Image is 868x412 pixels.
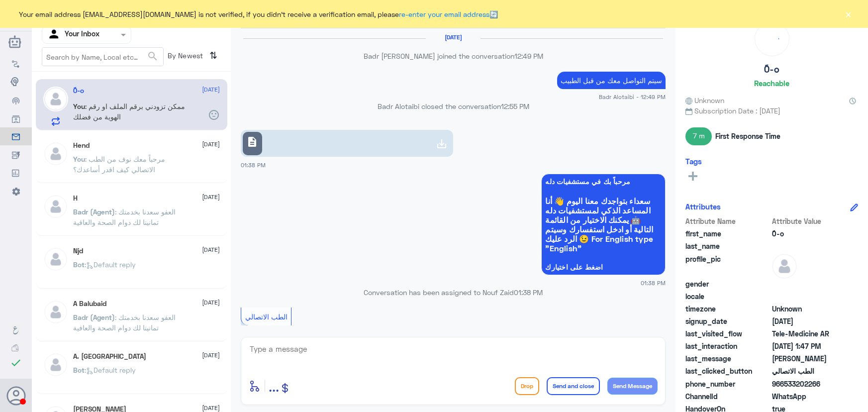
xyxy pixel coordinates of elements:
span: gender [685,279,770,289]
p: 21/9/2025, 12:49 PM [557,72,666,89]
span: last_interaction [685,341,770,351]
span: الطب الاتصالي [245,312,288,321]
h5: H [73,194,78,203]
span: 01:38 PM [514,288,543,297]
span: Subscription Date : [DATE] [685,105,858,116]
span: عبدالرحمن ابو جازيه [772,353,844,364]
span: last_name [685,241,770,251]
span: By Newest [164,47,205,67]
span: [DATE] [202,140,220,149]
span: Tele-Medicine AR [772,328,844,339]
h5: Hend [73,141,90,150]
img: defaultAdmin.png [43,300,68,324]
p: Conversation has been assigned to Nouf Zaid [241,287,666,298]
span: description [246,136,258,148]
h6: [DATE] [426,34,481,41]
button: Send and close [547,377,600,395]
span: null [772,291,844,302]
img: defaultAdmin.png [43,87,68,111]
span: 2025-09-21T10:47:35.437Z [772,341,844,351]
span: : ممكن تزودني برقم الملف او رقم الهوية من فضلك [73,102,185,121]
span: last_visited_flow [685,328,770,339]
span: : العفو سعدنا بخدمتك تمانينا لك دوام الصحة والعافية [73,207,176,226]
span: profile_pic [685,254,770,277]
a: description [241,130,453,157]
span: Bot [73,366,85,374]
span: 01:38 PM [641,279,666,287]
span: ... [269,377,279,395]
h6: Attributes [685,202,721,211]
p: Badr Alotaibi closed the conversation [241,101,666,111]
img: defaultAdmin.png [43,194,68,219]
span: Attribute Value [772,216,844,226]
input: Search by Name, Local etc… [42,48,163,66]
span: 966533202266 [772,379,844,389]
img: defaultAdmin.png [43,247,68,272]
span: Badr Alotaibi - 12:49 PM [599,93,666,101]
h6: Tags [685,157,702,166]
span: 12:55 PM [501,102,529,110]
h6: Reachable [754,79,789,88]
span: : مرحباً معك نوف من الطب الاتصالي كيف اقدر أساعدك؟ [73,155,165,174]
span: Unknown [772,304,844,314]
div: loading... [758,24,786,53]
span: First Response Time [715,131,780,141]
img: defaultAdmin.png [43,141,68,166]
span: Your email address [EMAIL_ADDRESS][DOMAIN_NAME] is not verified, if you didn't receive a verifica... [19,9,498,19]
i: check [10,357,22,369]
span: signup_date [685,316,770,326]
span: الطب الاتصالي [772,366,844,376]
h5: A. Turki [73,352,146,361]
img: defaultAdmin.png [772,254,797,279]
span: [DATE] [202,193,220,202]
span: اضغط على اختيارك [545,263,662,271]
span: phone_number [685,379,770,389]
button: × [843,9,853,19]
button: Send Message [607,378,658,395]
a: re-enter your email address [399,10,489,18]
span: You [73,155,85,163]
span: : Default reply [85,260,136,269]
span: [DATE] [202,298,220,307]
span: 7 m [685,127,712,145]
h5: ً0-o [73,87,84,95]
span: Unknown [685,95,724,105]
span: ً0-o [772,228,844,239]
span: Attribute Name [685,216,770,226]
button: Avatar [6,386,25,405]
span: last_clicked_button [685,366,770,376]
span: first_name [685,228,770,239]
h5: Njd [73,247,83,255]
h5: ً0-o [764,64,779,75]
span: timezone [685,304,770,314]
span: [DATE] [202,351,220,360]
span: ChannelId [685,391,770,402]
p: Badr [PERSON_NAME] joined the conversation [241,51,666,61]
span: Bot [73,260,85,269]
span: سعداء بتواجدك معنا اليوم 👋 أنا المساعد الذكي لمستشفيات دله 🤖 يمكنك الاختيار من القائمة التالية أو... [545,196,662,253]
button: Drop [515,377,539,395]
button: ... [269,375,279,397]
span: [DATE] [202,245,220,254]
span: 01:38 PM [241,331,266,338]
span: : Default reply [85,366,136,374]
span: null [772,279,844,289]
span: 12:49 PM [514,52,543,60]
span: locale [685,291,770,302]
span: last_message [685,353,770,364]
img: defaultAdmin.png [43,352,68,377]
span: 2 [772,391,844,402]
span: 2025-08-19T15:35:31.45Z [772,316,844,326]
h5: A Balubaid [73,300,106,308]
span: Badr (Agent) [73,207,115,216]
i: ⇅ [209,47,217,64]
span: مرحباً بك في مستشفيات دله [545,178,662,186]
span: [DATE] [202,85,220,94]
button: search [147,48,159,65]
span: search [147,50,159,62]
span: You [73,102,85,110]
span: Badr (Agent) [73,313,115,321]
span: 01:38 PM [241,162,266,168]
span: : العفو سعدنا بخدمتك تمانينا لك دوام الصحة والعافية [73,313,176,332]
